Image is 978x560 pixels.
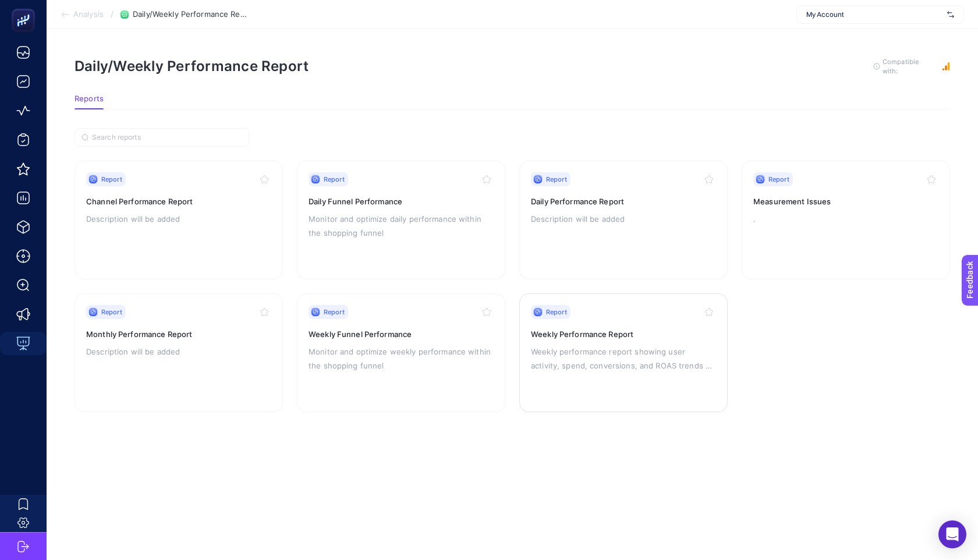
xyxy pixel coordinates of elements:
div: Open Intercom Messenger [938,520,966,548]
span: My Account [806,10,942,19]
h3: Channel Performance Report [86,196,271,207]
h3: Weekly Funnel Performance [309,328,494,340]
span: Report [546,307,567,317]
p: Monitor and optimize weekly performance within the shopping funnel [309,345,494,373]
h3: Monthly Performance Report [86,328,271,340]
span: Report [324,175,345,184]
a: ReportChannel Performance ReportDescription will be added [75,161,283,279]
p: . [753,212,938,226]
span: Feedback [7,3,44,13]
span: Report [101,175,122,184]
span: Analysis [73,10,104,19]
img: svg%3e [947,9,954,20]
input: Search [92,133,242,142]
span: Report [101,307,122,317]
a: ReportMonthly Performance ReportDescription will be added [75,293,283,412]
span: Report [768,175,789,184]
span: Report [546,175,567,184]
span: Reports [75,94,104,104]
span: Compatible with: [883,57,935,76]
span: Report [324,307,345,317]
a: ReportMeasurement Issues. [742,161,950,279]
a: ReportWeekly Performance ReportWeekly performance report showing user activity, spend, conversion... [519,293,728,412]
h3: Weekly Performance Report [531,328,716,340]
a: ReportWeekly Funnel PerformanceMonitor and optimize weekly performance within the shopping funnel [297,293,505,412]
span: Daily/Weekly Performance Report [133,10,249,19]
span: / [111,9,114,19]
h3: Measurement Issues [753,196,938,207]
h3: Daily Performance Report [531,196,716,207]
button: Reports [75,94,104,109]
p: Description will be added [531,212,716,226]
p: Weekly performance report showing user activity, spend, conversions, and ROAS trends by week. [531,345,716,373]
h1: Daily/Weekly Performance Report [75,58,309,75]
a: ReportDaily Funnel PerformanceMonitor and optimize daily performance within the shopping funnel [297,161,505,279]
a: ReportDaily Performance ReportDescription will be added [519,161,728,279]
p: Description will be added [86,212,271,226]
p: Monitor and optimize daily performance within the shopping funnel [309,212,494,240]
p: Description will be added [86,345,271,359]
h3: Daily Funnel Performance [309,196,494,207]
